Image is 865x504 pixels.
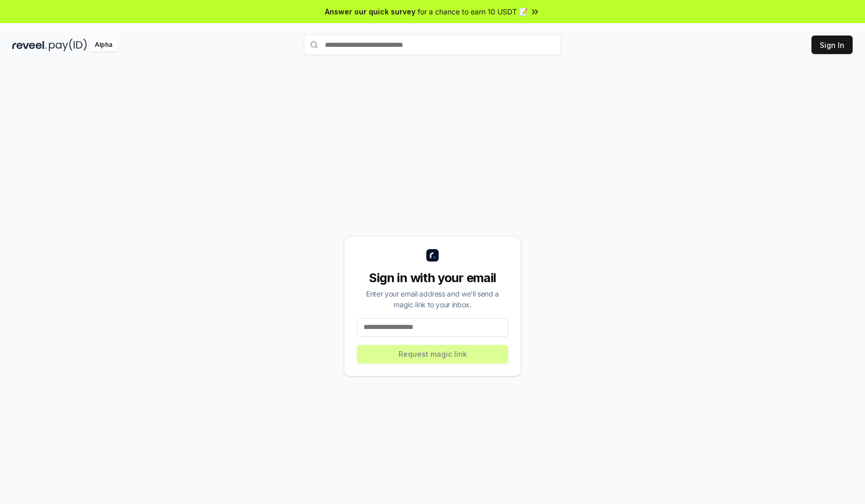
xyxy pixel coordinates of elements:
[418,6,528,17] span: for a chance to earn 10 USDT 📝
[49,39,87,51] img: pay_id
[357,288,508,310] div: Enter your email address and we’ll send a magic link to your inbox.
[357,270,508,286] div: Sign in with your email
[325,6,416,17] span: Answer our quick survey
[12,39,47,51] img: reveel_dark
[811,36,853,54] button: Sign In
[89,39,118,51] div: Alpha
[426,249,439,262] img: logo_small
